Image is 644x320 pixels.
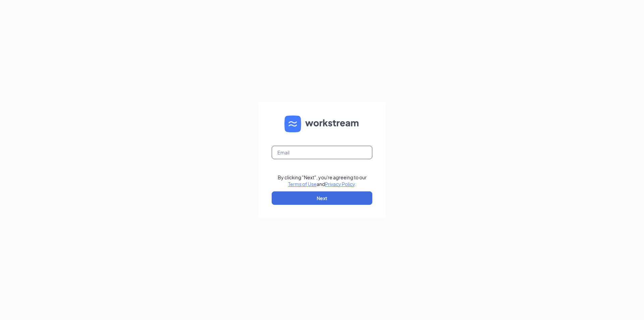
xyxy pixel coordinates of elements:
[272,146,372,159] input: Email
[272,191,372,205] button: Next
[288,181,317,187] a: Terms of Use
[278,174,367,187] div: By clicking "Next", you're agreeing to our and .
[325,181,355,187] a: Privacy Policy
[284,116,360,132] img: WS logo and Workstream text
